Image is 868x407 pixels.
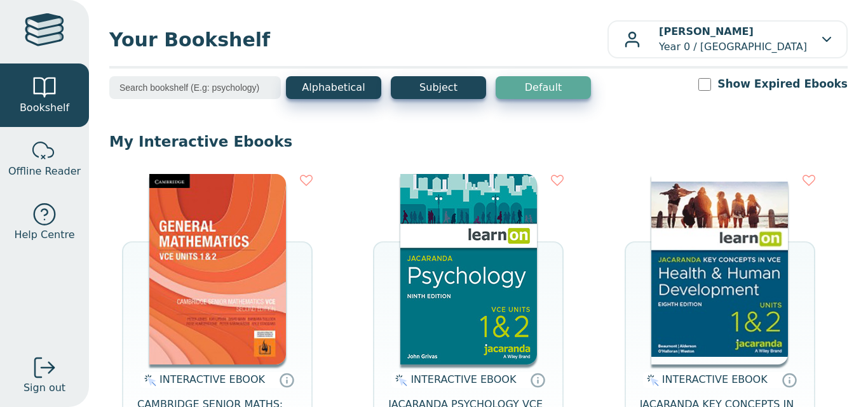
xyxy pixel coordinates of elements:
[109,76,281,99] input: Search bookshelf (E.g: psychology)
[400,174,537,364] img: 5dbb8fc4-eac2-4bdb-8cd5-a7394438c953.jpg
[391,76,486,99] button: Subject
[286,76,381,99] button: Alphabetical
[651,174,788,364] img: db0c0c84-88f5-4982-b677-c50e1668d4a0.jpg
[659,25,754,37] b: [PERSON_NAME]
[149,174,286,364] img: 98e9f931-67be-40f3-b733-112c3181ee3a.jpg
[14,227,74,243] span: Help Centre
[140,373,156,388] img: interactive.svg
[782,372,797,387] a: Interactive eBooks are accessed online via the publisher’s portal. They contain interactive resou...
[410,373,516,385] span: INTERACTIVE EBOOK
[279,372,294,387] a: Interactive eBooks are accessed online via the publisher’s portal. They contain interactive resou...
[607,20,848,58] button: [PERSON_NAME]Year 0 / [GEOGRAPHIC_DATA]
[530,372,545,387] a: Interactive eBooks are accessed online via the publisher’s portal. They contain interactive resou...
[496,76,591,99] button: Default
[159,373,265,385] span: INTERACTIVE EBOOK
[659,24,807,55] p: Year 0 / [GEOGRAPHIC_DATA]
[8,164,81,179] span: Offline Reader
[20,100,69,116] span: Bookshelf
[662,373,768,385] span: INTERACTIVE EBOOK
[24,380,65,396] span: Sign out
[717,76,848,92] label: Show Expired Ebooks
[391,373,407,388] img: interactive.svg
[643,373,659,388] img: interactive.svg
[109,25,607,54] span: Your Bookshelf
[109,132,848,151] p: My Interactive Ebooks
